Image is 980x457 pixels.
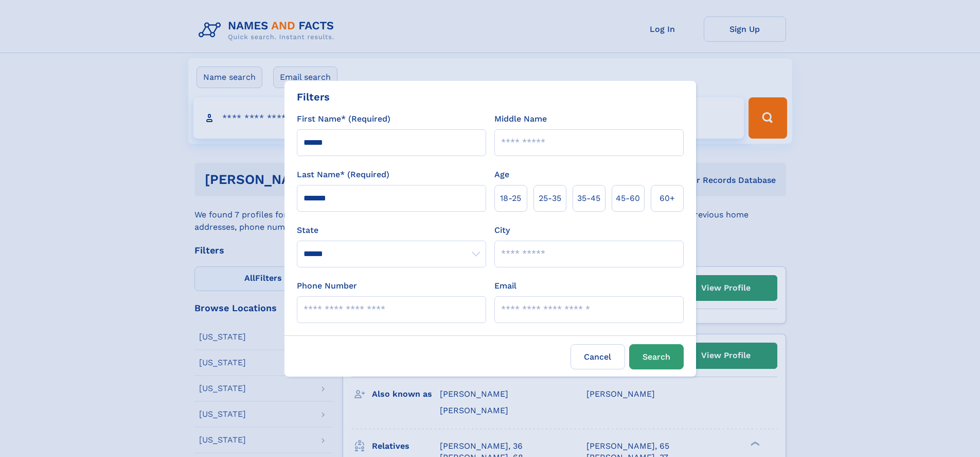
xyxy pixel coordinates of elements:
[297,224,486,236] label: State
[500,192,521,205] span: 18‑25
[494,113,547,125] label: Middle Name
[571,344,625,369] label: Cancel
[297,113,390,125] label: First Name* (Required)
[297,89,330,105] div: Filters
[616,192,640,205] span: 45‑60
[494,224,510,236] label: City
[539,192,561,205] span: 25‑35
[494,280,516,292] label: Email
[297,168,389,181] label: Last Name* (Required)
[577,192,600,205] span: 35‑45
[494,168,509,181] label: Age
[629,344,684,369] button: Search
[297,280,357,292] label: Phone Number
[660,192,675,205] span: 60+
